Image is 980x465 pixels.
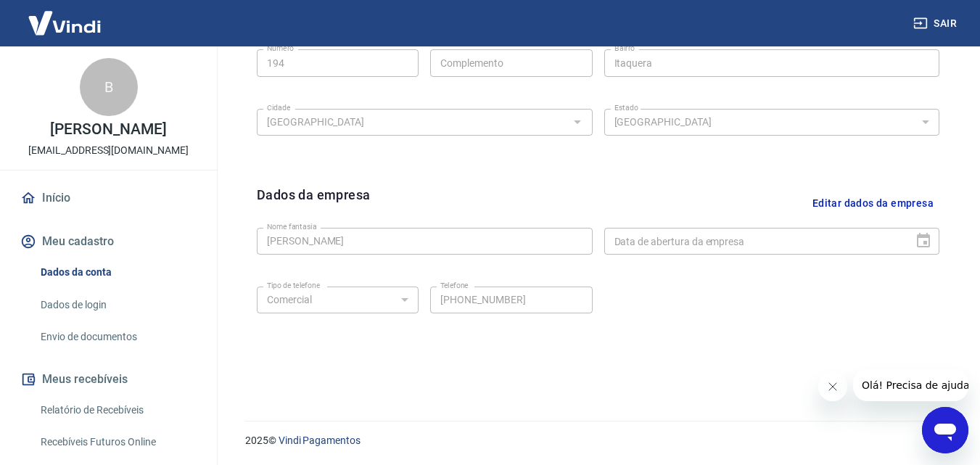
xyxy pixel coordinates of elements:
[267,221,317,232] label: Nome fantasia
[614,102,638,113] label: Estado
[267,43,294,54] label: Número
[35,427,199,457] a: Recebíveis Futuros Online
[245,433,945,448] p: 2025 ©
[17,182,199,214] a: Início
[267,280,320,291] label: Tipo de telefone
[922,407,968,453] iframe: Botão para abrir a janela de mensagens
[604,228,904,255] input: DD/MM/YYYY
[279,435,361,446] a: Vindi Pagamentos
[614,43,635,54] label: Bairro
[257,185,370,222] h6: Dados da empresa
[80,58,138,116] div: B
[35,258,199,287] a: Dados da conta
[17,363,199,395] button: Meus recebíveis
[440,280,469,291] label: Telefone
[261,113,564,131] input: Digite aqui algumas palavras para buscar a cidade
[9,10,122,22] span: Olá! Precisa de ajuda?
[35,290,199,320] a: Dados de login
[35,322,199,352] a: Envio de documentos
[28,143,189,158] p: [EMAIL_ADDRESS][DOMAIN_NAME]
[35,395,199,425] a: Relatório de Recebíveis
[267,102,290,113] label: Cidade
[818,372,847,401] iframe: Fechar mensagem
[50,122,166,137] p: [PERSON_NAME]
[910,10,963,37] button: Sair
[17,226,199,258] button: Meu cadastro
[853,369,968,401] iframe: Mensagem da empresa
[17,1,112,45] img: Vindi
[807,185,939,222] button: Editar dados da empresa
